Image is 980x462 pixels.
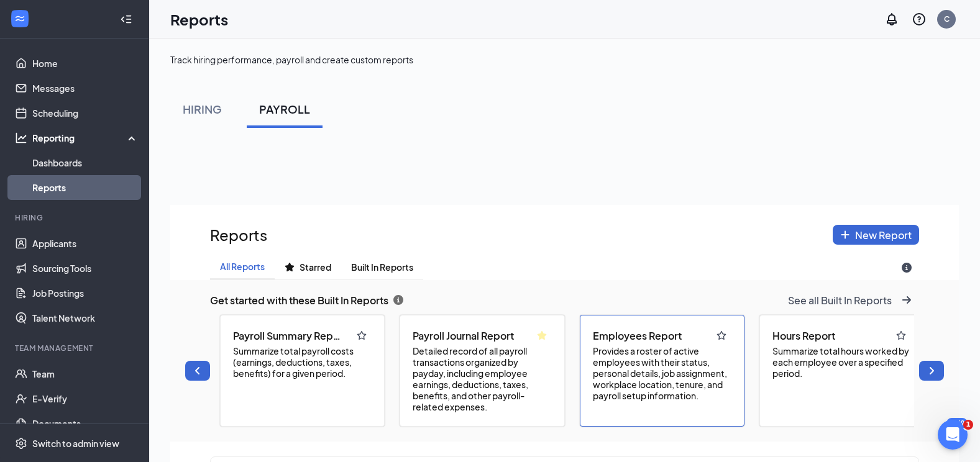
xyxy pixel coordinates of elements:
a: Job Postings [32,281,139,306]
svg: Collapse [120,13,132,25]
button: regular-star icon [889,325,914,345]
button: All Reports [210,255,275,279]
span: Payroll Journal Report [413,329,514,342]
span: New Report [855,229,912,242]
div: Hiring [15,212,136,223]
div: 1269 [946,418,968,428]
div: PAYROLL [259,101,310,117]
span: Provides a roster of active employees with their status, personal details, job assignment, workpl... [593,345,731,401]
a: Team [32,361,139,386]
svg: QuestionInfo [912,12,927,27]
button: undefined icon [781,290,919,310]
span: Hours Report [772,329,835,342]
svg: WorkstreamLogo [14,12,26,25]
span: Employees Report [593,329,682,342]
a: Messages [32,76,139,101]
span: 1 [963,420,973,430]
span: Payroll Summary Report [233,329,345,342]
span: Starred [300,262,331,273]
a: Home [32,51,139,76]
span: Reports [210,225,267,244]
button: plus icon [833,225,919,245]
span: All Reports [220,261,265,272]
div: C [944,14,950,24]
span: Get started with these Built In Reports [210,294,388,307]
span: Summarize total hours worked by each employee over a specified period. [772,345,911,379]
div: Track hiring performance, payroll and create custom reports [170,53,413,66]
svg: Settings [15,437,27,450]
button: regular-star icon [350,325,375,345]
a: Documents [32,411,139,436]
button: Built In Reports [341,255,423,279]
div: Reporting [32,132,139,144]
span: Summarize total payroll costs (earnings, deductions, taxes, benefits) for a given period. [233,345,372,379]
button: star icon [529,325,554,345]
a: Applicants [32,231,139,256]
a: Reports [32,175,139,200]
iframe: Intercom live chat [938,420,968,450]
button: angle-left icon [185,361,210,381]
iframe: explo-dashboard [170,143,959,205]
div: Team Management [15,343,136,353]
button: angle-right icon [919,361,944,381]
span: Built In Reports [351,262,413,273]
a: Dashboards [32,150,139,175]
button: Starred [275,255,341,279]
h1: Reports [170,9,228,30]
button: regular-star icon [709,325,734,345]
button: circle-info icon [894,258,919,278]
svg: Analysis [15,132,27,144]
svg: Notifications [884,12,899,27]
div: HIRING [183,101,222,117]
span: Detailed record of all payroll transactions organized by payday, including employee earnings, ded... [413,345,551,412]
span: See all Built In Reports [788,294,892,307]
a: E-Verify [32,386,139,411]
a: Talent Network [32,306,139,330]
div: Switch to admin view [32,437,119,450]
a: Scheduling [32,101,139,125]
a: Sourcing Tools [32,256,139,281]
